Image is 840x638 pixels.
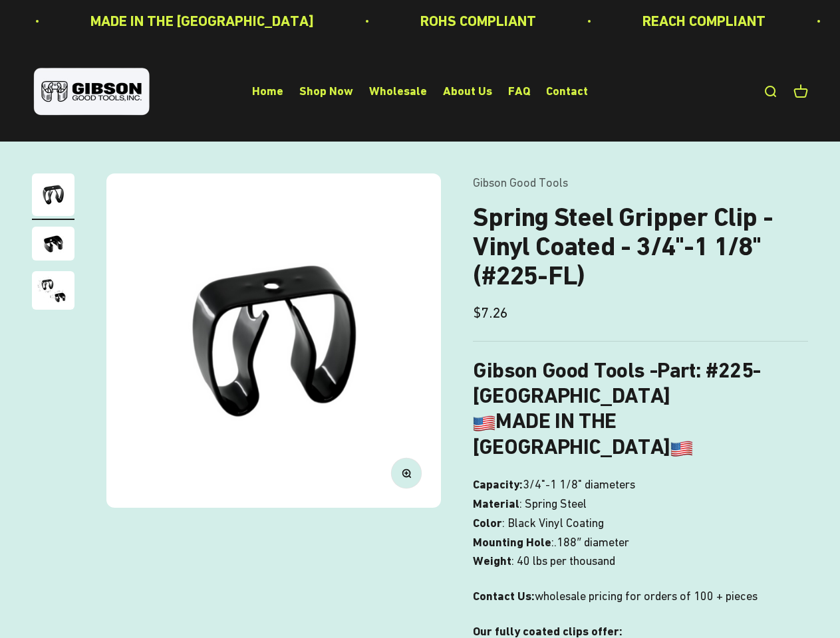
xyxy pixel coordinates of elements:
[32,227,74,265] button: Go to item 2
[473,624,623,638] strong: Our fully coated clips offer:
[473,475,808,571] p: 3/4"-1 1/8" diameters
[32,271,74,310] img: close up of a spring steel gripper clip, tool clip, durable, secure holding, Excellent corrosion ...
[546,84,588,98] a: Contact
[106,173,441,508] img: Gripper clip, made & shipped from the USA!
[657,358,695,383] span: Part
[473,358,760,408] strong: : #225-[GEOGRAPHIC_DATA]
[473,175,568,189] a: Gibson Good Tools
[473,516,502,530] strong: Color
[508,84,530,98] a: FAQ
[90,9,314,33] p: MADE IN THE [GEOGRAPHIC_DATA]
[519,494,587,514] span: : Spring Steel
[473,477,523,491] strong: Capacity:
[252,84,283,98] a: Home
[642,9,766,33] p: REACH COMPLIANT
[299,84,353,98] a: Shop Now
[502,514,604,533] span: : Black Vinyl Coating
[511,552,615,571] span: : 40 lbs per thousand
[443,84,492,98] a: About Us
[473,554,511,568] strong: Weight
[32,173,74,216] img: Gripper clip, made & shipped from the USA!
[554,533,629,552] span: .188″ diameter
[473,587,808,606] p: wholesale pricing for orders of 100 + pieces
[32,227,74,261] img: close up of a spring steel gripper clip, tool clip, durable, secure holding, Excellent corrosion ...
[473,589,535,603] strong: Contact Us:
[551,533,554,552] span: :
[32,271,74,314] button: Go to item 3
[473,203,808,290] h1: Spring Steel Gripper Clip - Vinyl Coated - 3/4"-1 1/8" (#225-FL)
[473,358,695,383] b: Gibson Good Tools -
[369,84,427,98] a: Wholesale
[473,408,692,459] b: MADE IN THE [GEOGRAPHIC_DATA]
[420,9,536,33] p: ROHS COMPLIANT
[473,535,551,549] strong: Mounting Hole
[32,173,74,220] button: Go to item 1
[473,301,508,324] sale-price: $7.26
[473,496,519,510] strong: Material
